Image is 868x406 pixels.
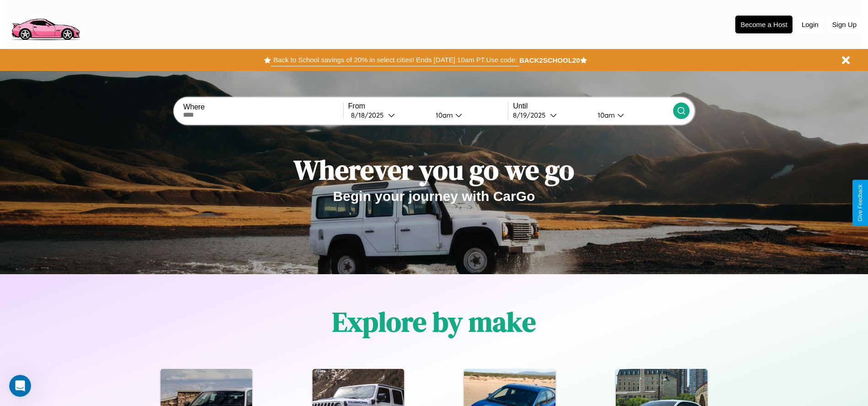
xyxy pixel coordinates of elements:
[351,111,388,119] div: 8 / 18 / 2025
[348,110,428,120] button: 8/18/2025
[513,102,673,110] label: Until
[348,102,508,110] label: From
[431,111,455,119] div: 10am
[593,111,617,119] div: 10am
[735,16,793,33] button: Become a Host
[590,110,673,120] button: 10am
[519,56,580,64] b: BACK2SCHOOL20
[513,111,550,119] div: 8 / 19 / 2025
[797,16,823,33] button: Login
[271,54,519,66] button: Back to School savings of 20% in select cities! Ends [DATE] 10am PT.Use code:
[183,103,343,111] label: Where
[332,303,536,341] h1: Explore by make
[9,375,31,397] iframe: Intercom live chat
[7,5,84,43] img: logo
[428,110,508,120] button: 10am
[857,184,863,222] div: Give Feedback
[828,16,861,33] button: Sign Up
